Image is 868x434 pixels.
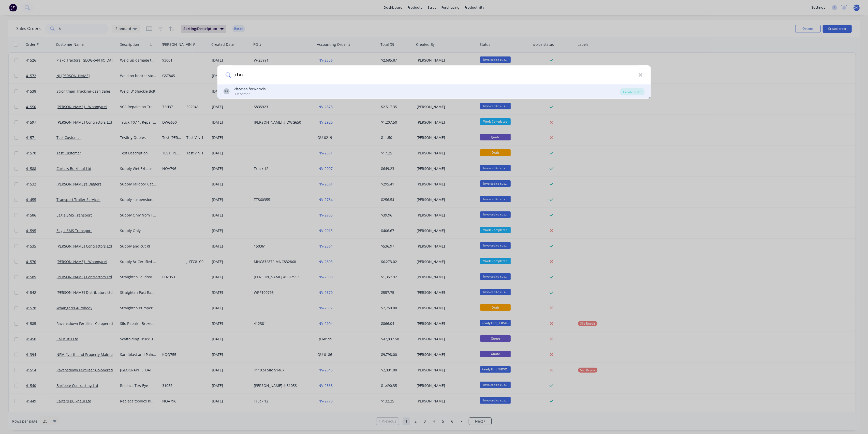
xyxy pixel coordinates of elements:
b: Rho [233,86,241,92]
div: des for Roads [233,86,266,92]
input: Enter a customer name to create a new order... [231,65,639,84]
div: Customer [233,92,266,96]
div: RR [223,88,229,94]
div: Create order [620,88,645,95]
